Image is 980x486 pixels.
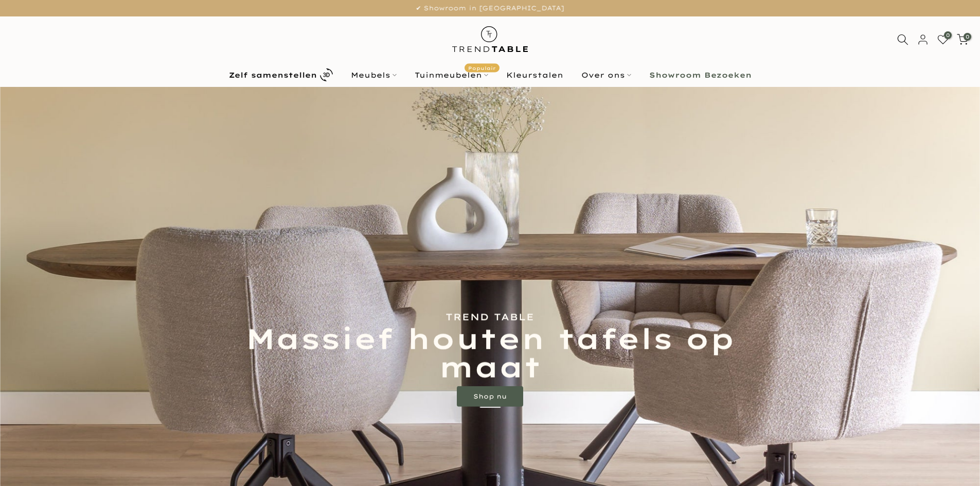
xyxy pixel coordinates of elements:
a: 0 [937,34,949,45]
img: trend-table [445,16,535,62]
a: Zelf samenstellen [220,66,342,84]
b: Zelf samenstellen [229,71,317,79]
a: Shop nu [457,386,523,407]
span: Populair [465,63,500,72]
a: 0 [957,34,968,45]
span: 0 [944,31,952,39]
a: TuinmeubelenPopulair [405,69,497,81]
a: Kleurstalen [497,69,572,81]
b: Showroom Bezoeken [649,71,752,79]
p: ✔ Showroom in [GEOGRAPHIC_DATA] [13,3,967,14]
span: 0 [964,33,971,41]
a: Meubels [342,69,405,81]
iframe: toggle-frame [1,434,52,485]
a: Showroom Bezoeken [640,69,760,81]
a: Over ons [572,69,640,81]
